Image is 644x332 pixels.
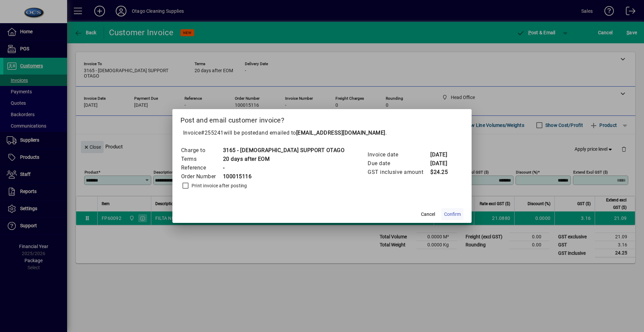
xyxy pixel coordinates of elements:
td: GST inclusive amount [367,168,430,177]
td: Reference [181,163,223,172]
button: Confirm [441,208,464,220]
td: Charge to [181,146,223,155]
td: Order Number [181,172,223,181]
td: [DATE] [430,159,457,168]
span: #255241 [201,130,224,136]
b: [EMAIL_ADDRESS][DOMAIN_NAME] [296,130,385,136]
td: Invoice date [367,150,430,159]
p: Invoice will be posted . [180,129,464,137]
td: 100015116 [223,172,345,181]
label: Print invoice after posting [190,182,247,189]
span: Confirm [444,211,461,218]
td: 3165 - [DEMOGRAPHIC_DATA] SUPPORT OTAGO [223,146,345,155]
td: - [223,163,345,172]
td: $24.25 [430,168,457,177]
td: 20 days after EOM [223,155,345,163]
span: and emailed to [259,130,385,136]
td: Due date [367,159,430,168]
td: [DATE] [430,150,457,159]
span: Cancel [421,211,435,218]
button: Cancel [417,208,439,220]
td: Terms [181,155,223,163]
h2: Post and email customer invoice? [172,109,472,129]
